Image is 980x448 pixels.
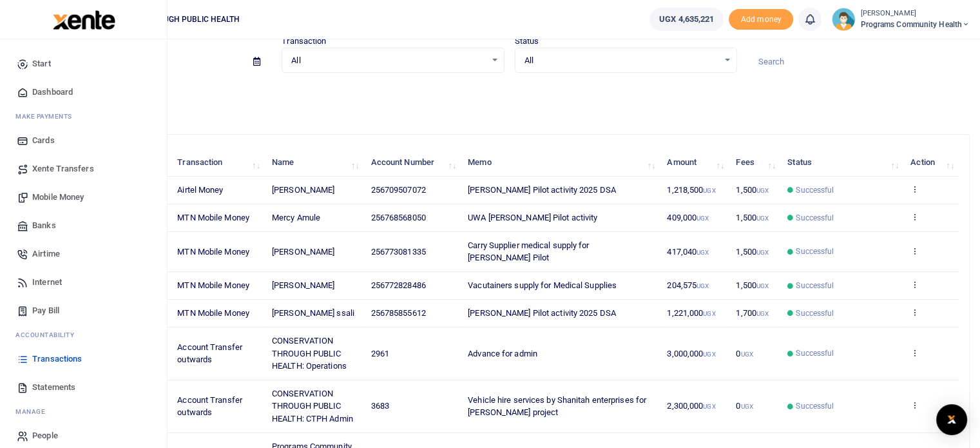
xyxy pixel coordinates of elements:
[371,280,426,290] span: 256772828486
[756,249,769,256] small: UGX
[756,187,769,194] small: UGX
[667,213,709,222] span: 409,000
[32,304,59,317] span: Pay Bill
[10,126,157,155] a: Cards
[729,9,793,30] span: Add money
[468,213,597,222] span: UWA [PERSON_NAME] Pilot activity
[49,88,970,102] p: Download
[272,280,334,290] span: [PERSON_NAME]
[32,57,51,70] span: Start
[659,13,714,26] span: UGX 4,635,221
[468,185,616,195] span: [PERSON_NAME] Pilot activity 2025 DSA
[10,211,157,240] a: Banks
[272,213,320,222] span: Mercy Amule
[177,185,223,195] span: Airtel Money
[667,349,715,358] span: 3,000,000
[468,308,616,318] span: [PERSON_NAME] Pilot activity 2025 DSA
[177,342,242,365] span: Account Transfer outwards
[729,14,793,23] a: Add money
[660,149,729,177] th: Amount: activate to sort column ascending
[697,249,709,256] small: UGX
[371,349,389,358] span: 2961
[796,307,834,319] span: Successful
[10,155,157,183] a: Xente Transfers
[10,297,157,325] a: Pay Bill
[736,349,753,358] span: 0
[177,247,249,257] span: MTN Mobile Money
[32,276,62,289] span: Internet
[32,429,58,442] span: People
[10,78,157,106] a: Dashboard
[515,35,539,48] label: Status
[703,351,715,358] small: UGX
[667,185,715,195] span: 1,218,500
[703,310,715,317] small: UGX
[736,308,769,318] span: 1,700
[667,401,715,411] span: 2,300,000
[371,213,426,222] span: 256768568050
[736,247,769,257] span: 1,500
[272,336,347,371] span: CONSERVATION THROUGH PUBLIC HEALTH: Operations
[177,280,249,290] span: MTN Mobile Money
[468,280,617,290] span: Vacutainers supply for Medical Supplies
[740,351,753,358] small: UGX
[10,268,157,297] a: Internet
[272,247,334,257] span: [PERSON_NAME]
[736,185,769,195] span: 1,500
[371,247,426,257] span: 256773081335
[703,403,715,410] small: UGX
[796,246,834,257] span: Successful
[936,404,967,435] div: Open Intercom Messenger
[729,149,780,177] th: Fees: activate to sort column ascending
[796,280,834,291] span: Successful
[736,213,769,222] span: 1,500
[371,185,426,195] span: 256709507072
[736,280,769,290] span: 1,500
[796,212,834,224] span: Successful
[756,282,769,289] small: UGX
[649,8,724,31] a: UGX 4,635,221
[667,280,709,290] span: 204,575
[10,402,157,422] li: M
[10,373,157,402] a: Statements
[796,184,834,196] span: Successful
[10,345,157,373] a: Transactions
[747,51,970,73] input: Search
[524,54,718,67] span: All
[10,325,157,345] li: Ac
[32,162,94,175] span: Xente Transfers
[177,213,249,222] span: MTN Mobile Money
[796,400,834,412] span: Successful
[32,134,55,147] span: Cards
[703,187,715,194] small: UGX
[371,308,426,318] span: 256785855612
[740,403,753,410] small: UGX
[10,50,157,78] a: Start
[291,54,485,67] span: All
[10,240,157,268] a: Airtime
[667,247,709,257] span: 417,040
[667,308,715,318] span: 1,221,000
[780,149,903,177] th: Status: activate to sort column ascending
[756,310,769,317] small: UGX
[756,215,769,222] small: UGX
[32,248,60,260] span: Airtime
[363,149,461,177] th: Account Number: activate to sort column ascending
[371,401,389,411] span: 3683
[644,8,729,31] li: Wallet ballance
[177,308,249,318] span: MTN Mobile Money
[32,191,84,204] span: Mobile Money
[282,35,326,48] label: Transaction
[468,240,589,263] span: Carry Supplier medical supply for [PERSON_NAME] Pilot
[729,9,793,30] li: Toup your wallet
[903,149,959,177] th: Action: activate to sort column ascending
[32,219,56,232] span: Banks
[170,149,265,177] th: Transaction: activate to sort column ascending
[461,149,660,177] th: Memo: activate to sort column ascending
[796,347,834,359] span: Successful
[32,381,75,394] span: Statements
[697,215,709,222] small: UGX
[272,389,353,424] span: CONSERVATION THROUGH PUBLIC HEALTH: CTPH Admin
[468,349,537,358] span: Advance for admin
[832,8,970,31] a: profile-user [PERSON_NAME] Programs Community Health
